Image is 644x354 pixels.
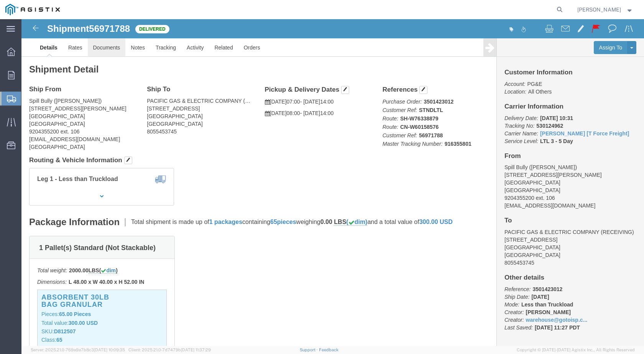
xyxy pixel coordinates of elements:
[577,5,634,14] button: [PERSON_NAME]
[21,19,644,346] iframe: FS Legacy Container
[31,347,125,352] span: Server: 2025.21.0-769a9a7b8c3
[319,347,338,352] a: Feedback
[5,4,60,15] img: logo
[128,347,211,352] span: Client: 2025.21.0-7d7479b
[181,347,211,352] span: [DATE] 11:37:29
[94,347,125,352] span: [DATE] 10:09:35
[300,347,319,352] a: Support
[517,347,635,353] span: Copyright © [DATE]-[DATE] Agistix Inc., All Rights Reserved
[577,5,621,14] span: Alberto Quezada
